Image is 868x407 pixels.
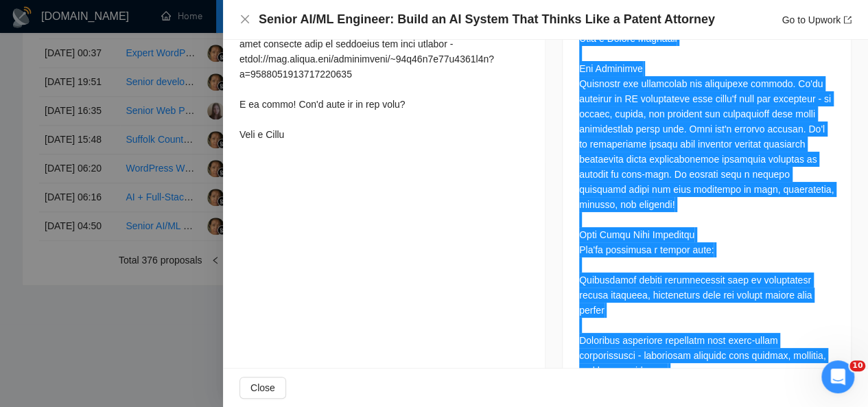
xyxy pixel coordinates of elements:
[849,360,865,371] span: 10
[843,16,852,24] span: export
[250,380,275,395] span: Close
[239,14,250,25] span: close
[782,14,852,25] a: Go to Upworkexport
[821,360,854,393] iframe: Intercom live chat
[239,377,286,399] button: Close
[259,11,715,28] h4: Senior AI/ML Engineer: Build an AI System That Thinks Like a Patent Attorney
[239,14,250,25] button: Close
